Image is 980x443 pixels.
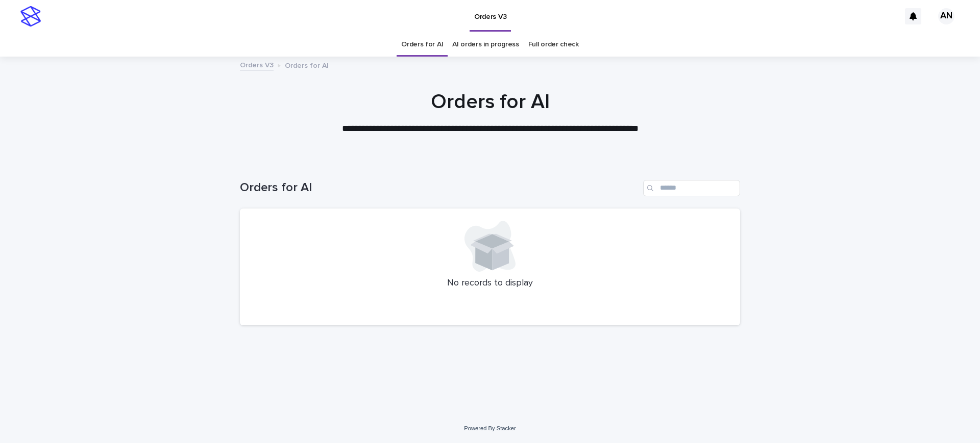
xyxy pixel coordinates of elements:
input: Search [643,180,740,196]
a: AI orders in progress [452,33,519,57]
a: Orders for AI [401,33,443,57]
a: Powered By Stacker [464,425,516,431]
a: Orders V3 [240,59,274,70]
a: Full order check [528,33,579,57]
h1: Orders for AI [240,90,740,114]
div: AN [938,8,954,24]
h1: Orders for AI [240,180,639,195]
p: Orders for AI [285,59,329,70]
img: stacker-logo-s-only.png [20,6,41,27]
p: No records to display [252,278,728,289]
